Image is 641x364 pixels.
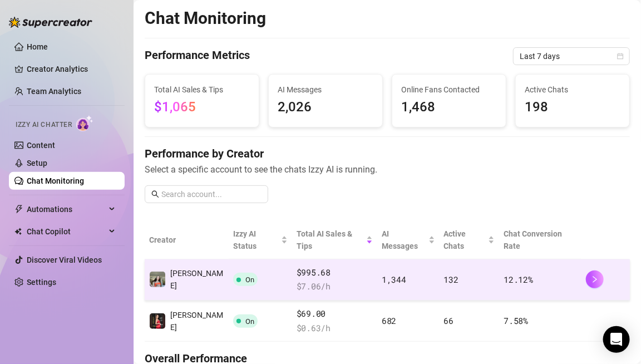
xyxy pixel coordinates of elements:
img: logo-BBDzfeDw.svg [9,17,92,28]
span: Select a specific account to see the chats Izzy AI is running. [145,163,630,176]
th: Chat Conversion Rate [499,221,581,259]
span: $ 0.63 /h [297,322,373,335]
a: Team Analytics [27,87,81,96]
a: Content [27,141,55,150]
th: Creator [145,221,229,259]
span: thunderbolt [14,205,23,214]
th: Active Chats [440,221,500,259]
span: [PERSON_NAME] [170,269,223,290]
a: Chat Monitoring [27,176,84,185]
span: Total AI Sales & Tips [154,83,250,96]
span: 2,026 [278,97,373,118]
span: Last 7 days [520,48,623,65]
span: 7.58 % [504,315,528,326]
a: Creator Analytics [27,60,116,78]
th: Izzy AI Status [229,221,292,259]
a: Settings [27,278,56,287]
span: Active Chats [525,83,620,96]
img: Kylie [150,313,165,329]
span: 66 [444,315,453,326]
th: Total AI Sales & Tips [292,221,377,259]
div: Open Intercom Messenger [603,326,630,353]
span: 682 [382,315,396,326]
a: Discover Viral Videos [27,255,102,264]
h2: Chat Monitoring [145,8,266,29]
span: calendar [617,53,624,60]
span: On [245,317,254,326]
input: Search account... [161,188,262,200]
img: Chat Copilot [14,228,22,235]
th: AI Messages [377,221,439,259]
a: Setup [27,159,47,168]
span: $69.00 [297,307,373,321]
span: 1,468 [401,97,497,118]
a: Home [27,42,48,51]
span: right [591,276,599,283]
span: search [151,190,159,198]
span: 1,344 [382,274,406,285]
span: $ 7.06 /h [297,280,373,293]
h4: Performance Metrics [145,47,250,65]
img: AI Chatter [76,115,93,131]
h4: Performance by Creator [145,146,630,161]
span: On [245,276,254,284]
span: AI Messages [382,228,426,252]
span: Active Chats [444,228,486,252]
span: $1,065 [154,99,196,115]
span: 198 [525,97,620,118]
span: Izzy AI Chatter [16,120,72,130]
button: right [586,270,604,288]
span: [PERSON_NAME] [170,311,223,332]
img: kylie [150,272,165,287]
span: Automations [27,200,106,218]
span: AI Messages [278,83,373,96]
span: Online Fans Contacted [401,83,497,96]
span: 132 [444,274,458,285]
span: 12.12 % [504,274,532,285]
span: $995.68 [297,266,373,279]
span: Izzy AI Status [233,228,279,252]
span: Total AI Sales & Tips [297,228,364,252]
span: Chat Copilot [27,223,106,240]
